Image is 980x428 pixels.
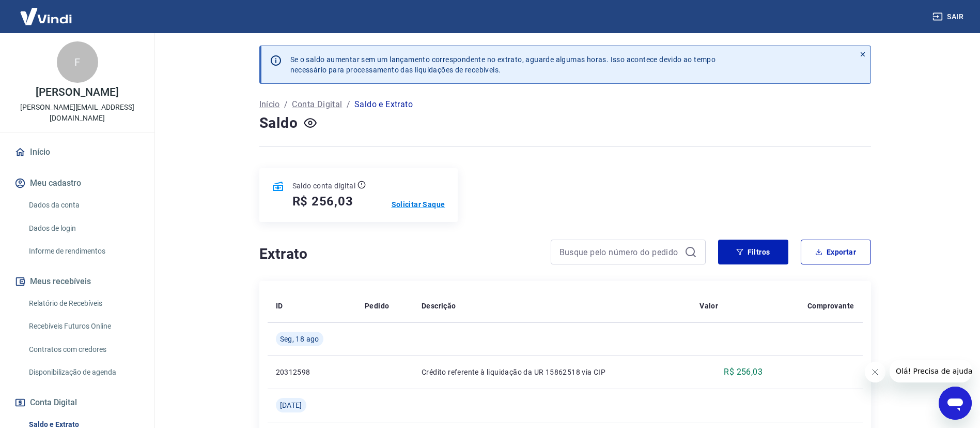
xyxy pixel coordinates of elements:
[280,334,319,344] span: Seg, 18 ago
[12,270,142,293] button: Meus recebíveis
[422,301,456,311] p: Descrição
[280,400,302,410] span: [DATE]
[724,366,763,378] p: R$ 256,03
[12,141,142,164] a: Início
[276,367,348,377] p: 20312598
[890,360,972,382] iframe: Mensagem da empresa
[25,339,142,360] a: Contratos com credores
[259,113,298,134] h4: Saldo
[259,98,280,111] a: Início
[6,7,87,16] span: Olá! Precisa de ajuda?
[290,54,716,75] p: Se o saldo aumentar sem um lançamento correspondente no extrato, aguarde algumas horas. Isso acon...
[25,195,142,216] a: Dados da conta
[807,301,854,311] p: Comprovante
[354,98,413,111] p: Saldo e Extrato
[276,301,283,311] p: ID
[939,387,972,420] iframe: Botão para abrir a janela de mensagens
[559,244,680,260] input: Busque pelo número do pedido
[25,241,142,262] a: Informe de rendimentos
[699,301,718,311] p: Valor
[422,367,683,377] p: Crédito referente à liquidação da UR 15862518 via CIP
[25,316,142,337] a: Recebíveis Futuros Online
[12,172,142,195] button: Meu cadastro
[801,240,871,264] button: Exportar
[930,7,968,26] button: Sair
[36,87,118,98] p: [PERSON_NAME]
[57,41,98,83] div: F
[8,102,146,124] p: [PERSON_NAME][EMAIL_ADDRESS][DOMAIN_NAME]
[865,362,885,382] iframe: Fechar mensagem
[365,301,389,311] p: Pedido
[259,244,538,264] h4: Extrato
[292,181,356,191] p: Saldo conta digital
[12,1,80,32] img: Vindi
[392,199,445,210] a: Solicitar Saque
[292,193,353,210] h5: R$ 256,03
[12,391,142,414] button: Conta Digital
[718,240,788,264] button: Filtros
[25,362,142,383] a: Disponibilização de agenda
[25,218,142,239] a: Dados de login
[284,98,288,111] p: /
[292,98,342,111] a: Conta Digital
[25,293,142,314] a: Relatório de Recebíveis
[347,98,350,111] p: /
